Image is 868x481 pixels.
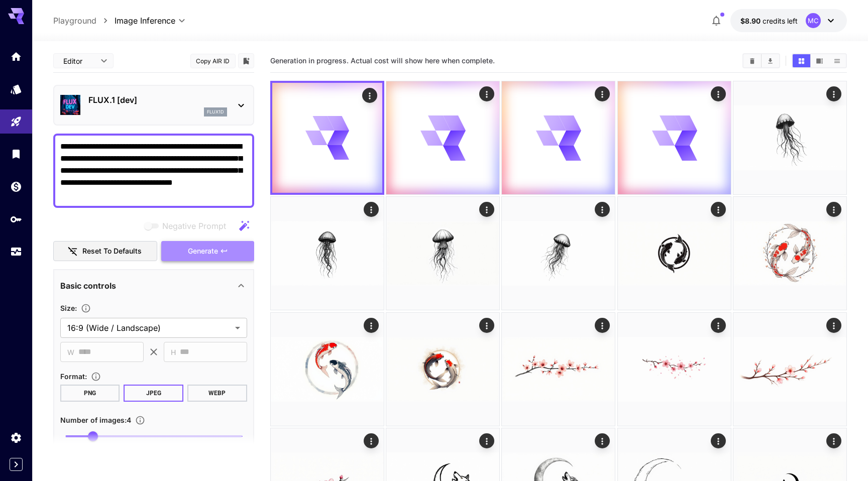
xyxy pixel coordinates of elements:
div: Models [10,83,22,95]
span: credits left [763,17,798,25]
img: Z [386,313,499,426]
span: Generate [188,245,218,258]
span: 16:9 (Wide / Landscape) [67,322,231,334]
img: Z [502,313,615,426]
img: 9k= [386,197,499,310]
button: Expand sidebar [10,458,23,471]
span: Editor [63,56,94,66]
div: Actions [364,318,379,333]
button: Clear Images [743,54,761,67]
div: $8.90184 [740,16,798,26]
button: Show images in grid view [793,54,810,67]
div: FLUX.1 [dev]flux1d [60,90,247,121]
p: flux1d [207,108,224,115]
div: Actions [364,202,379,217]
div: Actions [595,318,610,333]
button: WEBP [187,385,247,402]
span: W [67,346,74,358]
div: Show images in grid viewShow images in video viewShow images in list view [792,53,847,68]
span: Negative Prompt [162,220,226,232]
p: Basic controls [60,280,116,292]
button: Specify how many images to generate in a single request. Each image generation will be charged se... [131,415,149,425]
img: Z [733,313,846,426]
img: 9k= [502,197,615,310]
div: Library [10,148,22,160]
div: MC [806,13,821,28]
div: Actions [826,318,841,333]
span: Negative prompts are not compatible with the selected model. [142,219,234,232]
div: Actions [711,318,726,333]
div: Actions [595,86,610,101]
img: Z [618,313,731,426]
div: Actions [479,433,494,448]
span: Format : [60,372,87,381]
span: Number of images : 4 [60,416,131,424]
button: Choose the file format for the output image. [87,372,105,382]
div: API Keys [10,213,22,225]
div: Clear ImagesDownload All [742,53,780,68]
span: Generation in progress. Actual cost will show here when complete. [270,56,495,65]
div: Basic controls [60,274,247,298]
img: 9k= [271,197,384,310]
span: Image Inference [115,15,175,27]
div: Actions [595,202,610,217]
div: Settings [10,431,22,444]
button: PNG [60,385,120,402]
div: Actions [711,433,726,448]
div: Home [10,50,22,63]
div: Playground [10,115,22,128]
button: Adjust the dimensions of the generated image by specifying its width and height in pixels, or sel... [77,303,95,313]
div: Actions [826,433,841,448]
a: Playground [53,15,96,27]
img: Z [618,197,731,310]
button: Reset to defaults [53,241,158,262]
button: Show images in list view [828,54,846,67]
span: $8.90 [740,17,763,25]
span: Size : [60,304,77,312]
div: Actions [711,86,726,101]
img: 9k= [733,81,846,194]
div: Wallet [10,180,22,193]
div: Actions [711,202,726,217]
img: 2Q== [271,313,384,426]
div: Actions [595,433,610,448]
div: Usage [10,246,22,258]
span: H [171,346,176,358]
div: Actions [826,202,841,217]
div: Actions [362,88,377,103]
div: Actions [479,86,494,101]
p: FLUX.1 [dev] [88,94,227,106]
button: Add to library [242,55,251,67]
div: Actions [479,202,494,217]
div: Actions [479,318,494,333]
button: Download All [762,54,779,67]
button: Copy AIR ID [190,54,236,68]
div: Actions [364,433,379,448]
img: 9k= [733,197,846,310]
button: JPEG [124,385,183,402]
button: Generate [161,241,254,262]
button: Show images in video view [811,54,828,67]
div: Actions [826,86,841,101]
nav: breadcrumb [53,15,115,27]
button: $8.90184MC [730,9,847,32]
